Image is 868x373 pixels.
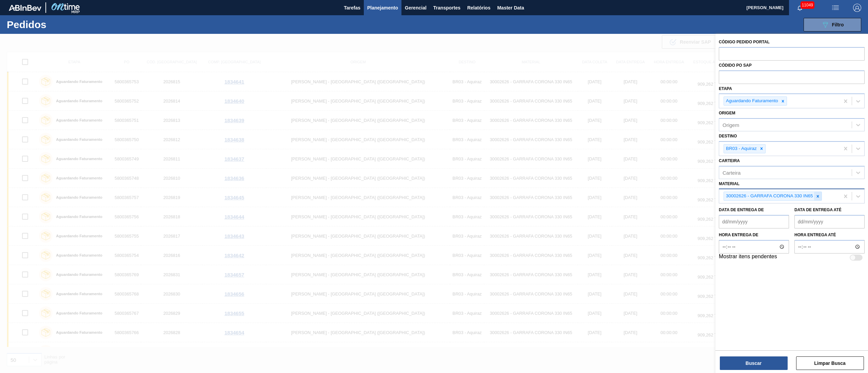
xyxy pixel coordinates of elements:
[719,158,740,163] label: Carteira
[719,111,735,115] label: Origem
[832,22,844,27] span: Filtro
[831,4,840,12] img: userActions
[724,192,814,200] div: 30002626 - GARRAFA CORONA 330 IN65
[497,4,524,12] span: Master Data
[433,4,460,12] span: Transportes
[719,254,777,262] label: Mostrar itens pendentes
[724,145,758,153] div: BR03 - Aquiraz
[9,5,41,11] img: TNhmsLtSVTkK8tSr43FrP2fwEKptu5GPRR3wAAAABJRU5ErkJggg==
[724,97,779,105] div: Aguardando Faturamento
[467,4,490,12] span: Relatórios
[719,134,737,138] label: Destino
[794,215,865,228] input: dd/mm/yyyy
[405,4,427,12] span: Gerencial
[719,181,739,186] label: Material
[853,4,861,12] img: Logout
[723,122,739,128] div: Origem
[723,170,741,175] div: Carteira
[789,3,811,13] button: Notificações
[794,230,865,240] label: Hora entrega até
[7,21,112,28] h1: Pedidos
[344,4,360,12] span: Tarefas
[719,207,764,212] label: Data de Entrega de
[719,230,789,240] label: Hora entrega de
[804,18,861,31] button: Filtro
[719,215,789,228] input: dd/mm/yyyy
[794,207,842,212] label: Data de Entrega até
[719,86,732,91] label: Etapa
[367,4,398,12] span: Planejamento
[801,1,814,9] span: 11049
[719,63,752,68] label: Códido PO SAP
[719,40,770,44] label: Código Pedido Portal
